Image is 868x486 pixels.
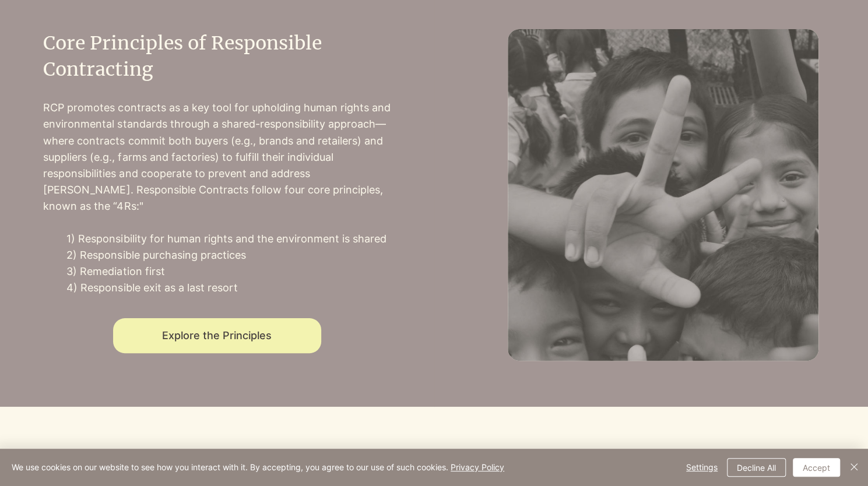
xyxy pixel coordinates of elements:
p: 1) Responsibility for human rights and the environment is shared [66,231,391,247]
p: 3) Remediation first [66,263,391,280]
span: We use cookies on our website to see how you interact with it. By accepting, you agree to our use... [12,462,504,473]
img: Close [847,460,861,474]
a: Privacy Policy [451,462,504,472]
h2: Core Principles of Responsible Contracting [43,30,391,83]
button: Close [847,458,861,477]
span: Settings [686,459,718,476]
button: Accept [793,458,840,477]
p: RCP promotes contracts as a key tool for upholding human rights and environmental standards throu... [43,100,391,214]
p: 2) Responsible purchasing practices [66,247,391,263]
span: Explore the Principles [162,329,272,341]
button: Decline All [727,458,786,477]
p: 4) Responsible exit as a last resort [66,280,391,296]
a: Explore the Principles [113,318,321,353]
